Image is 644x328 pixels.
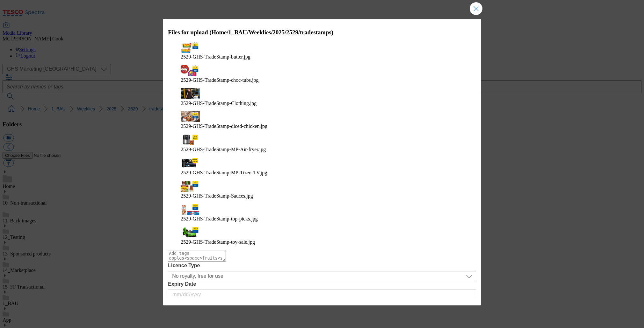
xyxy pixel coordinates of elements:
figcaption: 2529-GHS-TradeStamp-diced-chicken.jpg [181,123,463,129]
img: preview [181,157,200,169]
img: preview [181,42,200,53]
label: Licence Type [168,263,476,269]
figcaption: 2529-GHS-TradeStamp-Clothing.jpg [181,101,463,106]
button: Close Modal [470,2,482,15]
h3: Files for upload (Home/1_BAU/Weeklies/2025/2529/tradestamps) [168,29,476,36]
figcaption: 2529-GHS-TradeStamp-top-picks.jpg [181,216,463,222]
figcaption: 2529-GHS-TradeStamp-MP-Air-fryer.jpg [181,147,463,152]
figcaption: 2529-GHS-TradeStamp-butter.jpg [181,54,463,60]
img: preview [181,134,200,145]
figcaption: 2529-GHS-TradeStamp-Sauces.jpg [181,193,463,199]
img: preview [181,181,200,192]
div: Modal [163,19,481,305]
img: preview [181,111,200,122]
img: preview [181,227,200,238]
img: preview [181,204,200,215]
img: preview [181,88,200,99]
figcaption: 2529-GHS-TradeStamp-MP-Tizen-TV.jpg [181,170,463,176]
img: preview [181,65,200,76]
figcaption: 2529-GHS-TradeStamp-toy-sale.jpg [181,239,463,245]
label: Expiry Date [168,281,476,287]
figcaption: 2529-GHS-TradeStamp-choc-tubs.jpg [181,77,463,83]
